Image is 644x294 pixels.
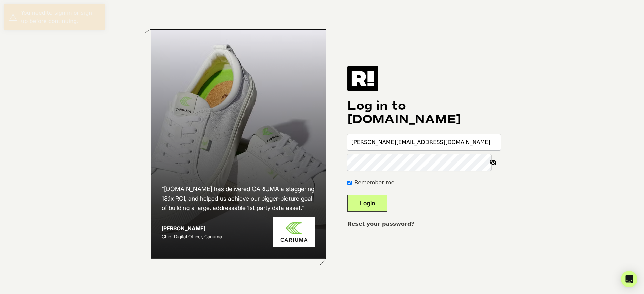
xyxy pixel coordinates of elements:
label: Remember me [354,179,394,187]
h2: “[DOMAIN_NAME] has delivered CARIUMA a staggering 13.1x ROI, and helped us achieve our bigger-pic... [162,184,315,213]
img: Retention.com [347,66,378,91]
strong: [PERSON_NAME] [162,225,205,232]
input: Email [347,134,501,150]
button: Login [347,195,387,212]
h1: Log in to [DOMAIN_NAME] [347,99,501,126]
span: Chief Digital Officer, Cariuma [162,234,222,239]
div: You need to sign in or sign up before continuing. [21,9,100,25]
div: Open Intercom Messenger [621,271,637,287]
img: Cariuma [273,217,315,247]
a: Reset your password? [347,220,414,227]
